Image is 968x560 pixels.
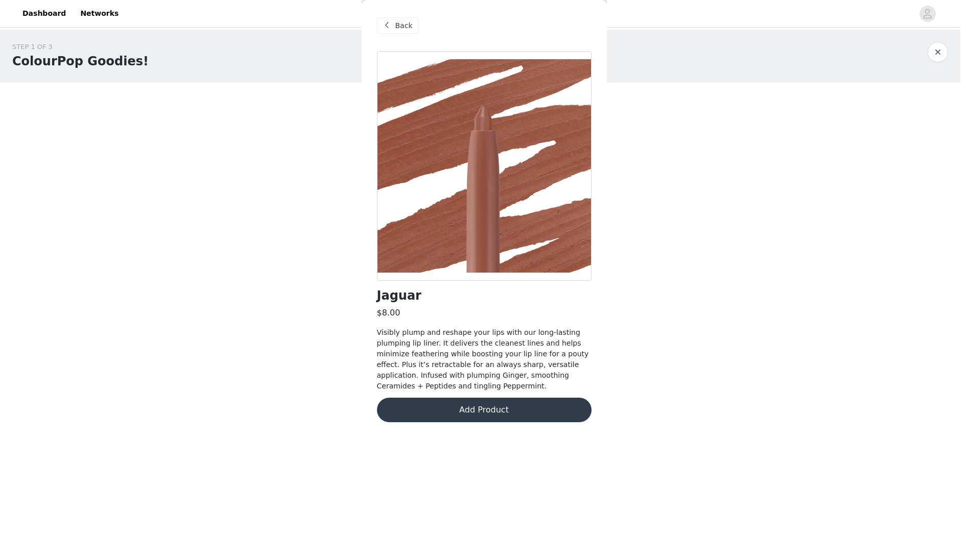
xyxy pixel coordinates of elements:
h1: Jaguar [377,289,421,303]
button: Add Product [377,398,592,422]
div: STEP 1 OF 3 [12,42,149,52]
span: Visibly plump and reshape your lips with our long-lasting plumping lip liner. It delivers the cle... [377,328,589,390]
a: Networks [74,2,125,25]
a: Dashboard [16,2,72,25]
h3: $8.00 [377,307,400,319]
span: Back [395,20,413,31]
div: avatar [923,6,932,22]
h1: ColourPop Goodies! [12,52,149,70]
